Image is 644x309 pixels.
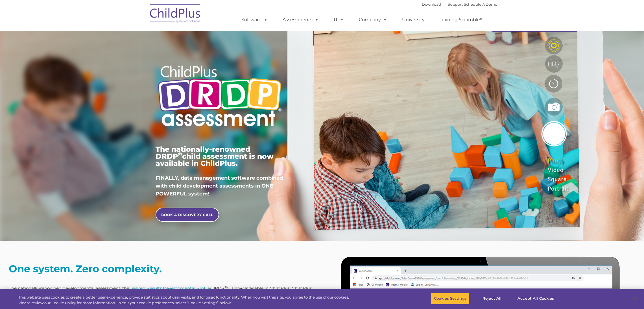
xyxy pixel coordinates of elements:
a: Download [422,2,441,6]
a: Desired Results Developmental Profile [129,286,210,291]
a: Schedule A Demo [464,2,497,6]
button: Cookies Settings [431,293,470,304]
a: Software [236,14,273,25]
button: Accept All Cookies [514,293,557,304]
img: ChildPlus by Procare Solutions [147,0,204,29]
a: Assessments [277,14,324,25]
img: Copyright - DRDP Logo Light [156,58,284,136]
span: FINALLY, data management software combined with child development assessments in ONE POWERFUL sys... [156,175,283,197]
a: Support [448,2,463,6]
div: This website uses cookies to create a better user experience, provide statistics about user visit... [18,295,354,306]
sup: © [224,285,227,289]
a: Training Scramble!! [434,14,488,25]
strong: One system. Zero complexity. [9,263,162,275]
a: University [396,14,430,25]
a: Company [353,14,393,25]
span: The nationally-renowned DRDP child assessment is now available in ChildPlus. [156,145,274,167]
p: The nationally-renowned developmental assessment, the (DRDP ), is now available in ChildPlus. Chi... [9,285,318,299]
sup: © [178,151,182,158]
font: | [422,2,497,6]
button: Reject All [474,293,510,304]
a: BOOK A DISCOVERY CALL [156,208,219,222]
a: IT [328,14,350,25]
button: Close [629,292,641,305]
